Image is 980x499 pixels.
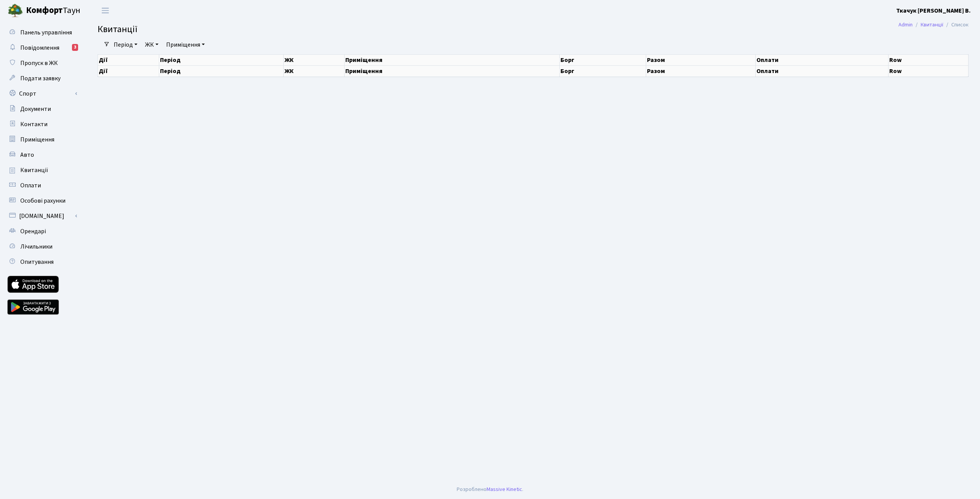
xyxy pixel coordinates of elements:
a: Подати заявку [4,71,80,86]
a: Квитанції [4,163,80,178]
span: Панель управління [20,28,72,37]
a: Ткачук [PERSON_NAME] В. [896,6,971,15]
th: Приміщення [345,65,560,76]
a: ЖК [142,38,162,51]
nav: breadcrumb [887,17,980,33]
div: Розроблено . [457,485,523,494]
th: Період [159,54,283,65]
th: Дії [98,54,159,65]
span: Лічильники [20,242,52,251]
a: [DOMAIN_NAME] [4,208,80,224]
span: Подати заявку [20,74,60,83]
span: Пропуск в ЖК [20,59,58,67]
a: Авто [4,147,80,163]
span: Авто [20,151,34,159]
a: Massive Kinetic [487,485,522,493]
span: Контакти [20,120,47,128]
span: Оплати [20,181,41,190]
th: Дії [98,65,159,76]
a: Документи [4,101,80,117]
a: Пропуск в ЖК [4,55,80,71]
span: Орендарі [20,227,46,236]
span: Квитанції [20,166,48,174]
a: Панель управління [4,25,80,40]
span: Документи [20,105,51,113]
a: Спорт [4,86,80,101]
a: Особові рахунки [4,193,80,208]
th: Разом [646,65,755,76]
th: Row [888,65,968,76]
a: Опитування [4,254,80,270]
th: Оплати [755,65,888,76]
div: 3 [72,44,78,51]
a: Орендарі [4,224,80,239]
a: Admin [898,21,913,29]
span: Повідомлення [20,44,59,52]
a: Контакти [4,117,80,132]
span: Приміщення [20,135,54,144]
a: Приміщення [4,132,80,147]
a: Оплати [4,178,80,193]
li: Список [943,21,969,29]
th: ЖК [283,54,345,65]
th: Борг [559,65,646,76]
a: Приміщення [163,38,208,51]
button: Переключити навігацію [96,4,115,17]
th: Приміщення [345,54,560,65]
th: ЖК [283,65,345,76]
b: Комфорт [26,4,63,16]
th: Разом [646,54,755,65]
b: Ткачук [PERSON_NAME] В. [896,7,971,15]
a: Повідомлення3 [4,40,80,55]
span: Опитування [20,258,54,266]
th: Період [159,65,283,76]
span: Квитанції [98,23,137,36]
th: Row [888,54,968,65]
span: Особові рахунки [20,197,65,205]
th: Борг [559,54,646,65]
th: Оплати [755,54,888,65]
img: logo.png [8,3,23,18]
span: Таун [26,4,80,17]
a: Лічильники [4,239,80,254]
a: Квитанції [921,21,943,29]
a: Період [111,38,140,51]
